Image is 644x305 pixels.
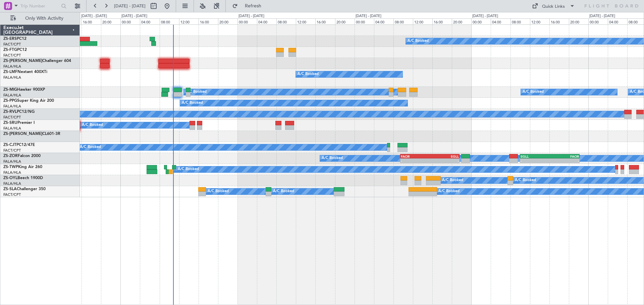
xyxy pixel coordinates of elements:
[3,110,17,114] span: ZS-RVL
[7,13,73,24] button: Only With Activity
[550,154,579,158] div: FAOR
[491,18,510,24] div: 04:00
[3,115,21,120] a: FACT/CPT
[335,18,355,24] div: 20:00
[3,121,17,125] span: ZS-SRU
[101,18,120,24] div: 20:00
[3,181,21,186] a: FALA/HLA
[114,3,146,9] span: [DATE] - [DATE]
[3,126,21,131] a: FALA/HLA
[3,37,26,41] a: ZS-ERSPC12
[3,70,17,74] span: ZS-LMF
[80,142,101,152] div: A/C Booked
[121,13,147,19] div: [DATE] - [DATE]
[3,59,42,63] span: ZS-[PERSON_NAME]
[529,1,578,11] button: Quick Links
[237,18,257,24] div: 00:00
[523,87,544,97] div: A/C Booked
[3,99,17,103] span: ZS-PPG
[452,18,471,24] div: 20:00
[239,4,267,8] span: Refresh
[3,143,35,147] a: ZS-CJTPC12/47E
[3,170,21,175] a: FALA/HLA
[82,120,103,130] div: A/C Booked
[3,93,21,98] a: FALA/HLA
[3,132,42,136] span: ZS-[PERSON_NAME]
[257,18,276,24] div: 04:00
[199,18,218,24] div: 16:00
[3,104,21,109] a: FALA/HLA
[3,88,45,92] a: ZS-MIGHawker 900XP
[549,18,569,24] div: 16:00
[179,18,199,24] div: 12:00
[413,18,432,24] div: 12:00
[298,69,319,79] div: A/C Booked
[238,13,264,19] div: [DATE] - [DATE]
[3,59,71,63] a: ZS-[PERSON_NAME]Challenger 604
[3,176,17,180] span: ZS-OYL
[472,13,498,19] div: [DATE] - [DATE]
[178,164,199,174] div: A/C Booked
[521,154,550,158] div: EGLL
[3,88,17,92] span: ZS-MIG
[438,186,460,197] div: A/C Booked
[160,18,179,24] div: 08:00
[442,175,463,185] div: A/C Booked
[120,18,140,24] div: 00:00
[521,159,550,163] div: -
[208,186,229,197] div: A/C Booked
[432,18,452,24] div: 16:00
[273,186,294,197] div: A/C Booked
[3,148,21,153] a: FACT/CPT
[218,18,237,24] div: 20:00
[3,48,17,52] span: ZS-FTG
[3,37,17,41] span: ZS-ERS
[589,13,615,19] div: [DATE] - [DATE]
[3,165,42,169] a: ZS-TWPKing Air 260
[401,159,430,163] div: -
[3,53,21,58] a: FACT/CPT
[542,3,565,10] div: Quick Links
[430,154,459,158] div: EGLL
[3,165,18,169] span: ZS-TWP
[530,18,549,24] div: 12:00
[3,64,21,69] a: FALA/HLA
[3,42,21,47] a: FACT/CPT
[3,99,54,103] a: ZS-PPGSuper King Air 200
[229,1,269,11] button: Refresh
[175,164,197,174] div: A/C Booked
[3,192,21,197] a: FACT/CPT
[408,36,429,46] div: A/C Booked
[401,154,430,158] div: FAOR
[3,187,46,191] a: ZS-SLAChallenger 350
[185,87,207,97] div: A/C Booked
[3,187,17,191] span: ZS-SLA
[315,18,335,24] div: 16:00
[3,176,43,180] a: ZS-OYLBeech 1900D
[471,18,491,24] div: 00:00
[569,18,588,24] div: 20:00
[296,18,315,24] div: 12:00
[430,159,459,163] div: -
[3,48,27,52] a: ZS-FTGPC12
[355,18,374,24] div: 00:00
[3,154,18,158] span: ZS-ZOR
[81,13,107,19] div: [DATE] - [DATE]
[140,18,159,24] div: 04:00
[322,153,343,163] div: A/C Booked
[82,18,101,24] div: 16:00
[3,70,47,74] a: ZS-LMFNextant 400XTi
[3,75,21,80] a: FALA/HLA
[3,143,16,147] span: ZS-CJT
[608,18,627,24] div: 04:00
[3,154,41,158] a: ZS-ZORFalcon 2000
[356,13,381,19] div: [DATE] - [DATE]
[3,121,35,125] a: ZS-SRUPremier I
[3,159,21,164] a: FALA/HLA
[276,18,296,24] div: 08:00
[20,1,59,11] input: Trip Number
[3,132,60,136] a: ZS-[PERSON_NAME]CL601-3R
[374,18,393,24] div: 04:00
[588,18,608,24] div: 00:00
[515,175,536,185] div: A/C Booked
